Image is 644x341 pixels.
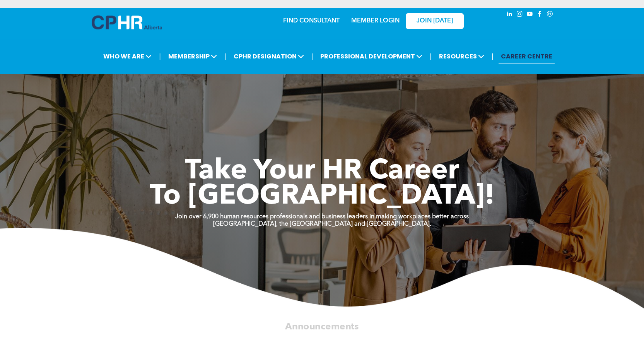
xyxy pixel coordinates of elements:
a: CAREER CENTRE [499,49,555,63]
li: | [430,48,432,64]
a: linkedin [506,10,514,20]
span: WHO WE ARE [101,49,154,63]
span: MEMBERSHIP [166,49,219,63]
a: facebook [536,10,544,20]
span: To [GEOGRAPHIC_DATA]! [150,183,495,211]
span: PROFESSIONAL DEVELOPMENT [318,49,425,63]
li: | [492,48,494,64]
strong: Join over 6,900 human resources professionals and business leaders in making workplaces better ac... [175,214,469,220]
span: Announcements [285,322,359,331]
li: | [159,48,161,64]
img: A blue and white logo for cp alberta [92,15,162,29]
strong: [GEOGRAPHIC_DATA], the [GEOGRAPHIC_DATA] and [GEOGRAPHIC_DATA]. [213,221,431,227]
span: CPHR DESIGNATION [231,49,306,63]
span: JOIN [DATE] [417,17,453,25]
a: JOIN [DATE] [406,13,464,29]
li: | [311,48,313,64]
a: MEMBER LOGIN [351,18,400,24]
a: Social network [546,10,554,20]
li: | [224,48,226,64]
a: FIND CONSULTANT [283,18,340,24]
span: RESOURCES [437,49,487,63]
a: instagram [516,10,524,20]
a: youtube [526,10,534,20]
span: Take Your HR Career [185,158,459,185]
